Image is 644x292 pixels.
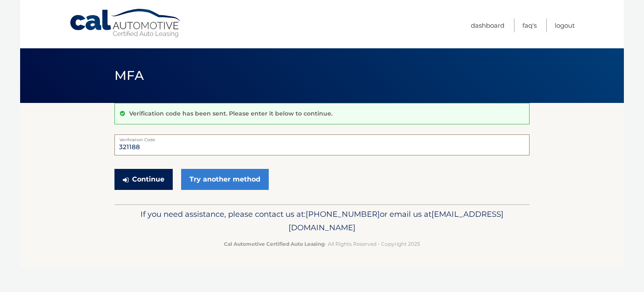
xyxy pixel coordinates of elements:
[288,209,504,232] span: [EMAIL_ADDRESS][DOMAIN_NAME]
[69,8,182,38] a: Cal Automotive
[181,169,269,190] a: Try another method
[471,18,504,32] a: Dashboard
[129,110,332,117] p: Verification code has been sent. Please enter it below to continue.
[114,169,173,190] button: Continue
[522,18,537,32] a: FAQ's
[114,134,530,155] input: Verification Code
[306,209,380,219] span: [PHONE_NUMBER]
[120,208,524,234] p: If you need assistance, please contact us at: or email us at
[114,134,530,141] label: Verification Code
[224,241,325,247] strong: Cal Automotive Certified Auto Leasing
[120,239,524,248] p: - All Rights Reserved - Copyright 2025
[555,18,575,32] a: Logout
[114,68,144,83] span: MFA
